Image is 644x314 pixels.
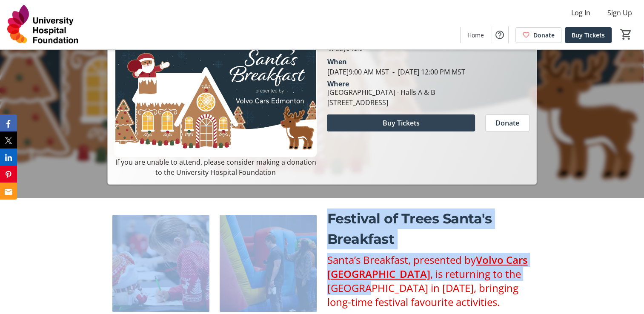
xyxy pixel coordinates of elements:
[327,208,531,249] p: Festival of Trees Santa's Breakfast
[327,87,435,97] div: [GEOGRAPHIC_DATA] - Halls A & B
[571,8,590,18] span: Log In
[461,27,491,43] a: Home
[5,3,81,46] img: University Hospital Foundation's Logo
[114,43,317,157] img: Campaign CTA Media Photo
[533,31,555,40] span: Donate
[327,57,346,67] div: When
[515,27,561,43] a: Donate
[114,157,317,177] p: If you are unable to attend, please consider making a donation to the University Hospital Foundation
[327,253,475,267] span: Santa’s Breakfast, presented by
[601,6,639,20] button: Sign Up
[485,114,530,131] button: Donate
[327,114,475,131] button: Buy Tickets
[389,67,398,77] span: -
[327,80,349,87] div: Where
[327,253,527,281] a: Volvo Cars [GEOGRAPHIC_DATA]
[491,26,508,43] button: Help
[389,67,465,77] span: [DATE] 12:00 PM MST
[112,215,209,312] img: undefined
[495,118,519,128] span: Donate
[327,97,435,108] div: [STREET_ADDRESS]
[327,67,389,77] span: [DATE] 9:00 AM MST
[572,31,605,40] span: Buy Tickets
[565,27,612,43] a: Buy Tickets
[383,118,420,128] span: Buy Tickets
[327,267,521,309] span: , is returning to the [GEOGRAPHIC_DATA] in [DATE], bringing long-time festival favourite activities.
[618,27,634,42] button: Cart
[607,8,632,18] span: Sign Up
[220,215,317,312] img: undefined
[467,31,484,40] span: Home
[564,6,597,20] button: Log In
